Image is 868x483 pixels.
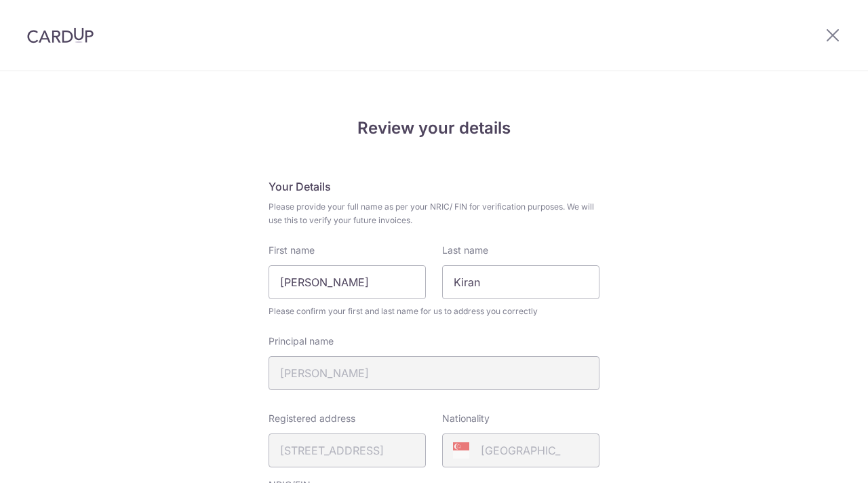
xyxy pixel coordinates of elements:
[269,178,599,195] h5: Your Details
[269,334,334,348] label: Principal name
[442,412,490,425] label: Nationality
[269,412,355,425] label: Registered address
[269,244,315,257] label: First name
[27,27,94,43] img: CardUp
[269,200,599,227] span: Please provide your full name as per your NRIC/ FIN for verification purposes. We will use this t...
[269,116,599,140] h4: Review your details
[442,265,599,299] input: Last name
[269,265,426,299] input: First Name
[269,305,599,318] span: Please confirm your first and last name for us to address you correctly
[442,244,488,257] label: Last name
